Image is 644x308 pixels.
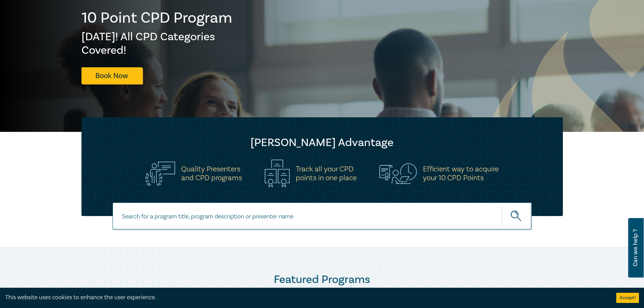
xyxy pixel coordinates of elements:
input: Search for a program title, program description or presenter name [113,203,532,230]
h5: Efficient way to acquire your 10 CPD Points [423,165,499,182]
h2: [PERSON_NAME] Advantage [95,136,549,149]
h5: Quality Presenters and CPD programs [181,165,242,182]
img: Quality Presenters<br>and CPD programs [145,162,175,186]
h5: Track all your CPD points in one place [296,165,357,182]
a: Book Now [81,67,142,84]
img: Track all your CPD<br>points in one place [265,160,290,187]
button: Accept cookies [616,293,639,303]
span: Can we help ? [632,222,639,274]
img: Efficient way to acquire<br>your 10 CPD Points [379,163,417,184]
div: This website uses cookies to enhance the user experience. [5,293,606,302]
h2: [DATE]! All CPD Categories Covered! [81,30,233,57]
h1: 10 Point CPD Program [81,9,233,27]
h2: Featured Programs [81,273,563,286]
